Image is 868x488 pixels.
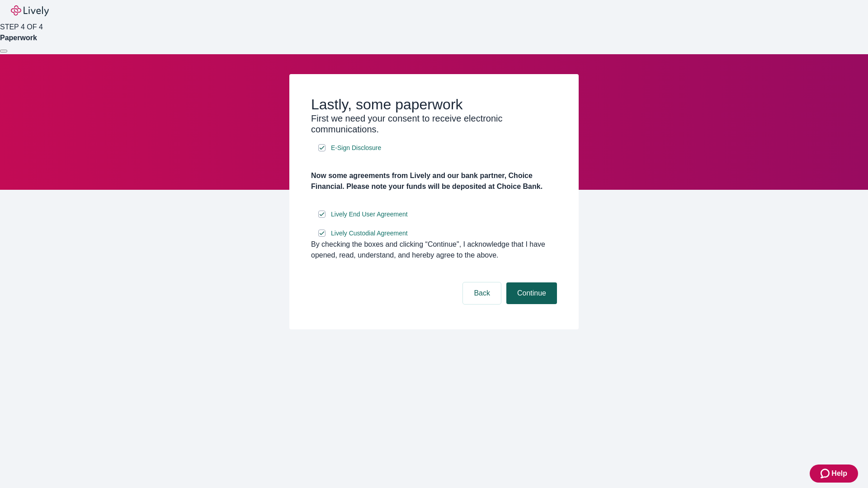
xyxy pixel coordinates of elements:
h3: First we need your consent to receive electronic communications. [311,113,557,135]
a: e-sign disclosure document [329,142,383,154]
h2: Lastly, some paperwork [311,96,557,113]
span: Help [831,468,847,479]
div: By checking the boxes and clicking “Continue", I acknowledge that I have opened, read, understand... [311,239,557,261]
a: e-sign disclosure document [329,228,410,239]
span: E-Sign Disclosure [331,143,381,153]
span: Lively End User Agreement [331,210,408,219]
a: e-sign disclosure document [329,209,410,220]
span: Lively Custodial Agreement [331,229,408,238]
button: Zendesk support iconHelp [810,465,858,483]
img: Lively [11,5,49,16]
button: Back [463,282,501,304]
button: Continue [506,282,557,304]
svg: Zendesk support icon [821,468,831,479]
h4: Now some agreements from Lively and our bank partner, Choice Financial. Please note your funds wi... [311,170,557,192]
